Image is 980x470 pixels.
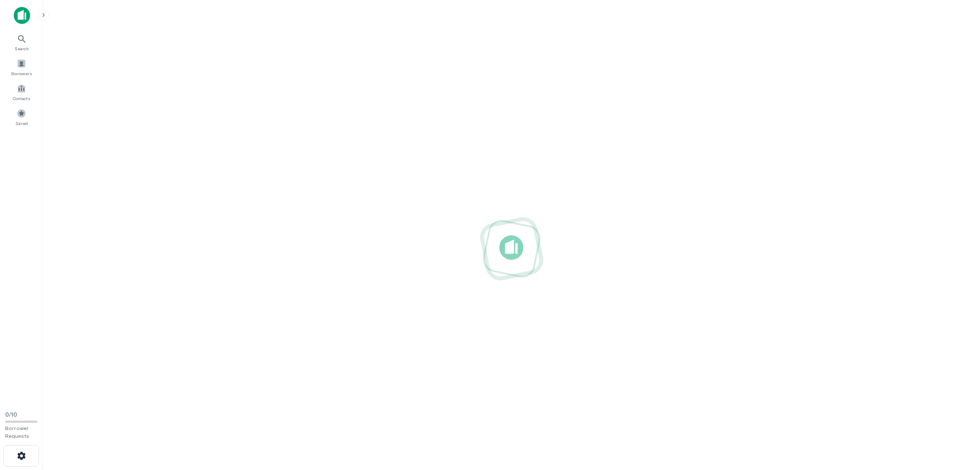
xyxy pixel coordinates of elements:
[15,45,29,52] span: Search
[11,70,32,77] span: Borrowers
[5,425,29,439] span: Borrower Requests
[3,80,40,104] a: Contacts
[5,412,17,418] span: 0 / 10
[14,7,30,24] img: capitalize-icon.png
[3,55,40,79] a: Borrowers
[3,31,40,54] a: Search
[13,95,30,102] span: Contacts
[15,120,28,127] span: Saved
[3,105,40,128] a: Saved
